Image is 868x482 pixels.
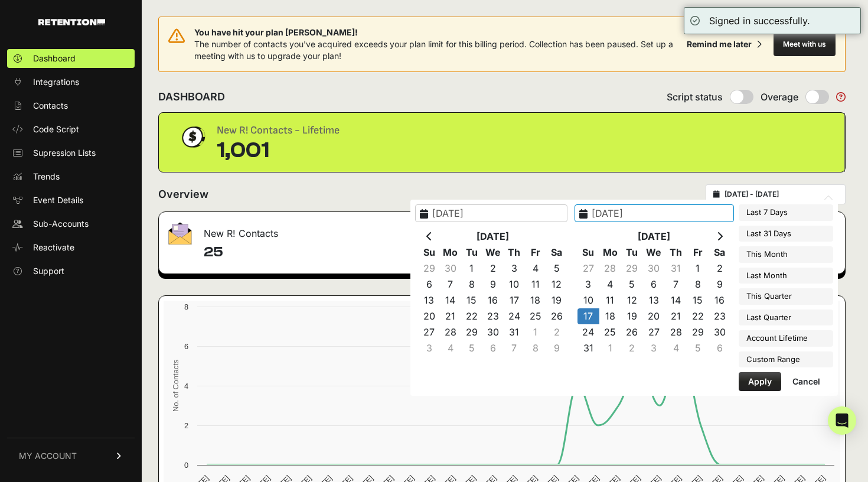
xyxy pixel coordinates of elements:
[709,340,730,356] td: 6
[33,242,74,253] span: Reactivate
[525,260,546,276] td: 4
[504,340,525,356] td: 7
[7,167,135,186] a: Trends
[761,90,798,104] span: Overage
[599,229,709,245] th: [DATE]
[621,324,643,340] td: 26
[33,194,83,206] span: Event Details
[158,186,208,203] h2: Overview
[687,260,709,276] td: 1
[419,324,440,340] td: 27
[19,450,77,462] span: MY ACCOUNT
[739,288,833,305] li: This Quarter
[7,191,135,210] a: Event Details
[739,204,833,221] li: Last 7 Days
[461,260,482,276] td: 1
[178,122,207,152] img: dollar-coin-05c43ed7efb7bc0c12610022525b4bbbb207c7efeef5aecc26f025e68dcafac9.png
[687,340,709,356] td: 5
[482,276,504,292] td: 9
[419,276,440,292] td: 6
[482,308,504,324] td: 23
[482,292,504,308] td: 16
[482,260,504,276] td: 2
[184,342,188,351] text: 6
[33,171,60,183] span: Trends
[621,308,643,324] td: 19
[665,308,687,324] td: 21
[643,292,665,308] td: 13
[687,38,752,50] div: Remind me later
[525,340,546,356] td: 8
[709,292,730,308] td: 16
[33,76,79,88] span: Integrations
[739,268,833,284] li: Last Month
[482,340,504,356] td: 6
[184,302,188,311] text: 8
[739,246,833,263] li: This Month
[828,406,856,435] div: Open Intercom Messenger
[525,276,546,292] td: 11
[739,310,833,326] li: Last Quarter
[546,245,567,260] th: Sa
[687,324,709,340] td: 29
[709,324,730,340] td: 30
[168,222,192,245] img: fa-envelope-19ae18322b30453b285274b1b8af3d052b27d846a4fbe8435d1a52b978f639a2.png
[687,292,709,308] td: 15
[504,324,525,340] td: 31
[739,351,833,368] li: Custom Range
[621,340,643,356] td: 2
[7,120,135,139] a: Code Script
[217,139,340,162] div: 1,001
[419,245,440,260] th: Su
[419,260,440,276] td: 29
[33,100,68,112] span: Contacts
[546,340,567,356] td: 9
[440,340,461,356] td: 4
[440,260,461,276] td: 30
[461,324,482,340] td: 29
[577,260,599,276] td: 27
[599,324,621,340] td: 25
[461,292,482,308] td: 15
[7,262,135,281] a: Support
[682,34,766,55] button: Remind me later
[687,308,709,324] td: 22
[440,245,461,260] th: Mo
[643,276,665,292] td: 6
[525,245,546,260] th: Fr
[546,276,567,292] td: 12
[783,372,830,391] button: Cancel
[599,245,621,260] th: Mo
[461,276,482,292] td: 8
[665,340,687,356] td: 4
[546,292,567,308] td: 19
[577,292,599,308] td: 10
[643,260,665,276] td: 30
[577,340,599,356] td: 31
[33,218,89,230] span: Sub-Accounts
[546,324,567,340] td: 2
[621,260,643,276] td: 29
[739,330,833,347] li: Account Lifetime
[440,324,461,340] td: 28
[665,292,687,308] td: 14
[709,260,730,276] td: 2
[687,245,709,260] th: Fr
[482,324,504,340] td: 30
[525,324,546,340] td: 1
[419,292,440,308] td: 13
[546,308,567,324] td: 26
[171,360,180,412] text: No. of Contacts
[440,308,461,324] td: 21
[577,276,599,292] td: 3
[7,438,135,474] a: MY ACCOUNT
[599,276,621,292] td: 4
[643,308,665,324] td: 20
[665,260,687,276] td: 31
[709,276,730,292] td: 9
[599,292,621,308] td: 11
[217,122,340,139] div: New R! Contacts - Lifetime
[525,292,546,308] td: 18
[774,32,836,56] button: Meet with us
[33,53,76,64] span: Dashboard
